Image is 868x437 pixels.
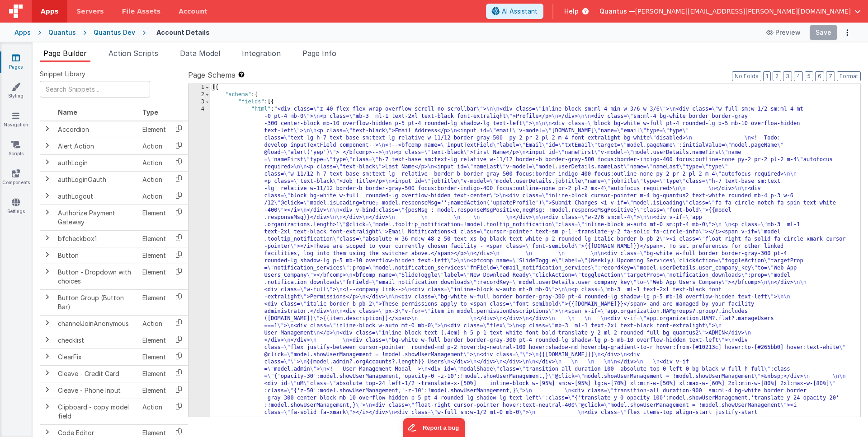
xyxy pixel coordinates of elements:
td: Button [54,247,139,264]
button: 4 [794,71,803,81]
input: Search Snippets ... [40,81,150,98]
td: authLogout [54,188,139,205]
span: Help [564,7,579,16]
span: Apps [41,7,58,16]
div: 2 [189,91,210,98]
td: Element [139,365,170,382]
span: Page Info [302,49,336,58]
span: Action Scripts [108,49,158,58]
button: 6 [815,71,824,81]
td: Cleave - Phone Input [54,382,139,399]
td: Action [139,315,170,332]
td: Alert Action [54,138,139,154]
td: Clipboard - copy model field [54,399,139,424]
span: Integration [242,49,281,58]
button: AI Assistant [486,4,543,19]
td: Action [139,138,170,154]
div: 1 [189,84,210,91]
td: authLogin [54,154,139,171]
div: Quantus Dev [94,28,135,37]
div: 3 [189,98,210,106]
td: Authorize Payment Gateway [54,205,139,230]
td: authLoginOauth [54,171,139,188]
button: 3 [783,71,792,81]
td: Element [139,349,170,365]
span: Snippet Library [40,70,85,79]
td: Accordion [54,121,139,138]
button: 1 [763,71,771,81]
td: Element [139,382,170,399]
span: AI Assistant [502,7,538,16]
td: Element [139,205,170,230]
td: Button Group (Button Bar) [54,289,139,315]
td: checklist [54,332,139,349]
span: Quantus — [599,7,635,16]
button: Quantus — [PERSON_NAME][EMAIL_ADDRESS][PERSON_NAME][DOMAIN_NAME] [599,7,861,16]
td: Action [139,188,170,205]
button: Preview [761,25,806,40]
td: Element [139,247,170,264]
span: File Assets [122,7,161,16]
td: Action [139,154,170,171]
button: No Folds [732,71,761,81]
td: Element [139,289,170,315]
td: bfcheckbox1 [54,230,139,247]
span: Type [142,108,158,116]
span: [PERSON_NAME][EMAIL_ADDRESS][PERSON_NAME][DOMAIN_NAME] [635,7,851,16]
td: Cleave - Credit Card [54,365,139,382]
td: ClearFix [54,349,139,365]
iframe: Marker.io feedback button [403,418,465,437]
button: Format [837,71,861,81]
button: Save [810,25,837,40]
div: Quantus [48,28,76,37]
button: 5 [805,71,813,81]
span: Page Builder [43,49,87,58]
td: channelJoinAnonymous [54,315,139,332]
td: Action [139,399,170,424]
td: Element [139,230,170,247]
td: Element [139,264,170,289]
td: Element [139,332,170,349]
span: Name [58,108,77,116]
button: Options [841,26,854,39]
span: Data Model [180,49,220,58]
td: Button - Dropdown with choices [54,264,139,289]
button: 7 [826,71,835,81]
td: Action [139,171,170,188]
div: Apps [14,28,31,37]
td: Element [139,121,170,138]
button: 2 [773,71,781,81]
span: Page Schema [188,70,236,80]
span: Servers [76,7,104,16]
h4: Account Details [156,29,210,36]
